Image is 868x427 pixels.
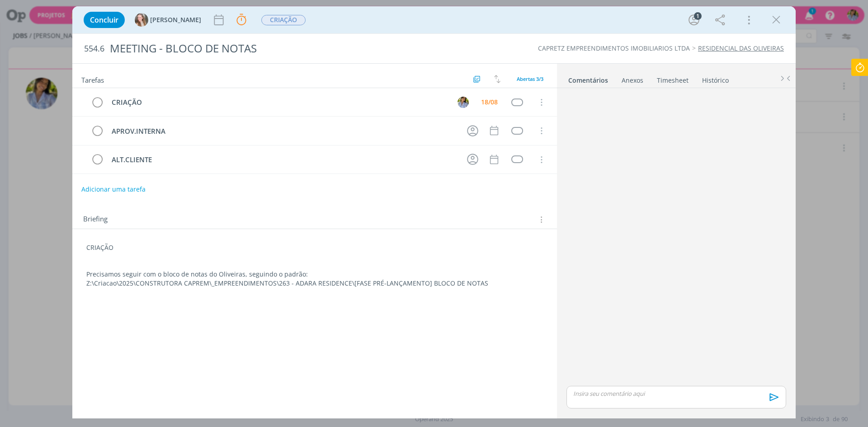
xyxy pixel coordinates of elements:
[517,75,543,82] span: Abertas 3/3
[456,95,470,109] button: A
[108,154,458,165] div: ALT.CLIENTE
[108,126,458,137] div: APROV.INTERNA
[81,181,146,197] button: Adicionar uma tarefa
[86,279,543,288] p: Z:\Criacao\2025\CONSTRUTORA CAPREM\_EMPREENDIMENTOS\263 - ADARA RESIDENCE\[FASE PRÉ-LANÇAMENTO] B...
[86,243,543,252] p: CRIAÇÃO
[135,13,201,27] button: G[PERSON_NAME]
[84,12,125,28] button: Concluir
[72,6,796,418] div: dialog
[108,97,449,108] div: CRIAÇÃO
[458,97,469,108] img: A
[106,38,489,60] div: MEETING - BLOCO DE NOTAS
[90,16,118,23] span: Concluir
[261,14,306,26] button: CRIAÇÃO
[656,72,689,85] a: Timesheet
[481,99,498,105] div: 18/08
[568,72,609,85] a: Comentários
[538,44,690,52] a: CAPRETZ EMPREENDIMENTOS IMOBILIARIOS LTDA
[135,13,148,27] img: G
[622,76,643,85] div: Anexos
[694,12,702,20] div: 1
[83,214,108,225] span: Briefing
[86,270,543,279] p: Precisamos seguir com o bloco de notas do Oliveiras, seguindo o padrão:
[702,72,729,85] a: Histórico
[698,44,784,52] a: RESIDENCIAL DAS OLIVEIRAS
[261,15,306,25] span: CRIAÇÃO
[687,13,701,27] button: 1
[150,17,201,23] span: [PERSON_NAME]
[84,44,104,54] span: 554.6
[494,75,500,83] img: arrow-down-up.svg
[81,74,104,84] span: Tarefas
